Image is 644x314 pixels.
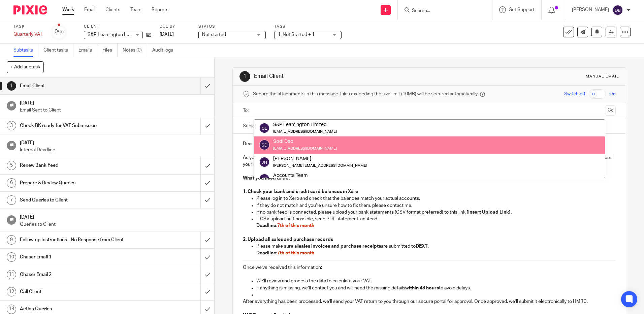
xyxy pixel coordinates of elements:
p: Email Sent to Client [20,107,208,114]
a: Notes (0) [123,44,147,57]
label: Client [84,24,151,29]
a: Team [130,6,141,13]
h1: Prepare & Review Queries [20,178,136,188]
p: If no bank feed is connected, please upload your bank statements (CSV format preferred) to this l... [256,209,615,216]
button: Cc [606,105,616,116]
small: [EMAIL_ADDRESS][DOMAIN_NAME] [273,130,337,133]
small: [PERSON_NAME][EMAIL_ADDRESS][DOMAIN_NAME] [273,164,367,167]
img: svg%3E [612,5,623,15]
div: 13 [7,305,16,314]
p: Please log in to Xero and check that the balances match your actual accounts. [256,195,615,202]
h1: Action Queries [20,304,136,314]
strong: sales invoices and purchase receipts [299,244,381,249]
strong: Deadline: [256,223,314,228]
div: S&P Leamington Limited [273,121,337,128]
a: Clients [105,6,120,13]
h1: Email Client [20,81,136,91]
div: 12 [7,287,16,296]
div: 10 [7,252,16,262]
div: 0 [55,28,64,36]
label: Tags [274,24,342,29]
div: 1 [7,81,16,91]
div: Accounts Team [273,172,337,179]
p: Queries to Client [20,221,208,228]
span: Switch off [564,91,585,97]
span: 1. Not Started + 1 [278,32,315,37]
img: svg%3E [259,123,270,133]
div: Manual email [586,74,619,79]
input: Search [411,8,472,14]
h1: Follow-up Instructions - No Response from Client [20,235,136,245]
div: [PERSON_NAME] [273,155,367,162]
h1: Chaser Email 1 [20,252,136,262]
p: [PERSON_NAME] [572,6,609,13]
p: After everything has been processed, we’ll send your VAT return to you through our secure portal ... [243,298,615,305]
h1: Email Client [254,73,444,80]
small: [EMAIL_ADDRESS][DOMAIN_NAME] [273,147,337,150]
strong: within 48 hours [405,286,439,290]
h1: [DATE] [20,212,208,221]
h1: Chaser Email 2 [20,270,136,280]
h1: Send Queries to Client [20,195,136,205]
span: 7th of this month [277,223,314,228]
span: On [609,91,616,97]
a: Reports [152,6,168,13]
p: If CSV upload isn’t possible, send PDF statements instead. [256,216,615,229]
div: Sodi Deo [273,138,337,145]
p: If anything is missing, we’ll contact you and will need the missing details to avoid delays. [256,285,615,291]
div: 9 [7,235,16,245]
a: Emails [78,44,97,57]
a: Subtasks [13,44,38,57]
label: Task [13,24,42,29]
img: svg%3E [259,139,270,150]
div: 11 [7,270,16,279]
strong: What you need to do: [243,176,290,181]
a: Files [102,44,118,57]
img: svg%3E [259,174,270,184]
span: Not started [202,32,226,37]
h1: [DATE] [20,98,208,106]
p: Internal Deadline [20,147,208,153]
div: 5 [7,161,16,170]
div: 3 [7,121,16,130]
p: Once we've received this information: [243,264,615,271]
small: /20 [58,30,64,34]
span: Secure the attachments in this message. Files exceeding the size limit (10MB) will be secured aut... [253,91,478,97]
span: Get Support [509,7,535,12]
label: To: [243,107,250,114]
img: svg%3E [259,157,270,167]
strong: 2. Upload all sales and purchase records [243,237,333,242]
span: 7th of this month [277,251,314,255]
img: Pixie [13,5,47,14]
a: Audit logs [152,44,178,57]
div: Quarterly VAT [13,31,42,38]
a: Work [62,6,74,13]
label: Subject: [243,123,260,129]
p: We’ll review and process the data to calculate your VAT. [256,278,615,284]
h1: Check BK ready for VAT Submission [20,121,136,131]
strong: Deadline: [256,251,314,255]
strong: [Insert Upload Link]. [466,210,512,215]
p: Dear [PERSON_NAME], [243,140,615,147]
h1: [DATE] [20,138,208,146]
a: Client tasks [43,44,73,57]
strong: DEXT [416,244,428,249]
span: S&P Leamington Limited [88,32,140,37]
button: + Add subtask [7,61,44,73]
p: If they do not match and you're unsure how to fix them, please contact me. [256,202,615,209]
p: As you're aware, the VAT return for is due to be filed with HMRC by the . To allow enough time fo... [243,154,615,168]
label: Status [198,24,266,29]
p: Please make sure all are submitted to . [256,243,615,257]
strong: 1. Check your bank and credit card balances in Xero [243,189,358,194]
h1: Renew Bank Feed [20,160,136,170]
span: [DATE] [160,32,174,37]
h1: Call Client [20,287,136,297]
div: 7 [7,195,16,205]
label: Due by [160,24,190,29]
div: 1 [239,71,250,82]
a: Email [84,6,95,13]
div: 6 [7,178,16,188]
